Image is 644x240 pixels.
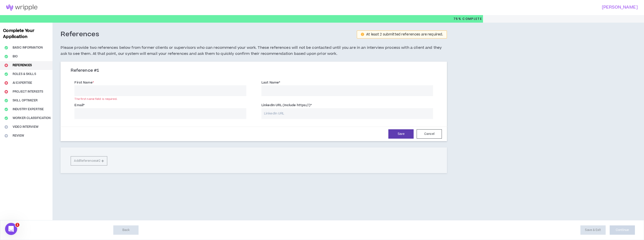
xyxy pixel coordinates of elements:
[453,15,482,23] p: 75%
[74,97,246,101] div: The first name field is required.
[74,101,85,109] label: Email
[610,225,635,235] button: Continue
[5,223,17,235] iframe: Intercom live chat
[461,17,482,21] span: Complete
[1,28,51,40] h3: Complete Your Application
[113,225,139,235] button: Back
[361,33,364,36] span: exclamation-circle
[366,33,443,36] div: At least 2 submitted references are required.
[261,78,280,87] label: Last Name
[61,30,99,39] h3: References
[74,78,94,87] label: First Name
[388,129,414,139] button: Save
[580,225,606,235] button: Save & Exit
[61,45,447,57] h5: Please provide two references below from former clients or supervisors who can recommend your wor...
[261,108,433,119] input: LinkedIn URL
[417,129,442,139] button: Cancel
[319,5,638,10] h3: [PERSON_NAME]
[71,68,437,73] h3: Reference # 1
[15,223,19,227] span: 1
[261,101,312,109] label: LinkedIn URL (Include https://)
